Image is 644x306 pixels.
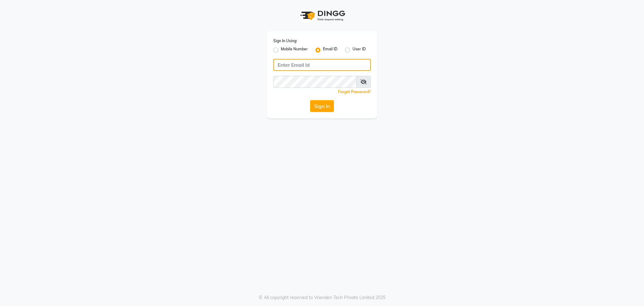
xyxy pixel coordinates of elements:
label: User ID [353,46,366,54]
label: Email ID [323,46,337,54]
input: Username [273,76,357,88]
input: Username [273,59,371,71]
label: Sign In Using: [273,38,297,44]
label: Mobile Number [281,46,308,54]
img: logo1.svg [297,6,347,25]
a: Forgot Password? [338,89,371,94]
button: Sign In [310,100,334,112]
